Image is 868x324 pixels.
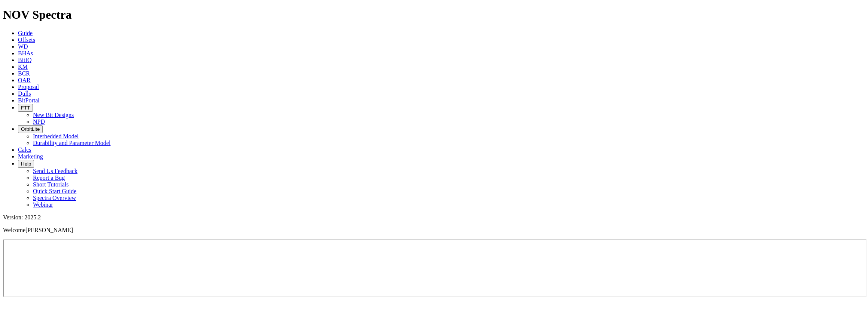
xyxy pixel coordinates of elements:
a: Offsets [18,37,35,43]
a: Webinar [33,201,53,208]
a: Interbedded Model [33,133,79,139]
button: FTT [18,104,33,112]
a: KM [18,64,28,70]
a: New Bit Designs [33,112,74,118]
a: Marketing [18,153,43,160]
a: Spectra Overview [33,195,76,201]
span: FTT [21,105,30,111]
p: Welcome [3,227,865,234]
a: Guide [18,30,33,36]
a: Durability and Parameter Model [33,140,111,146]
span: Help [21,161,31,167]
a: BCR [18,70,30,77]
a: Proposal [18,84,39,90]
div: Version: 2025.2 [3,214,865,221]
a: BitPortal [18,97,40,104]
a: Send Us Feedback [33,168,77,174]
a: WD [18,43,28,50]
a: Report a Bug [33,175,65,181]
a: Calcs [18,146,31,153]
a: BitIQ [18,57,31,63]
a: Short Tutorials [33,181,69,188]
a: Dulls [18,90,31,97]
button: OrbitLite [18,125,43,133]
a: OAR [18,77,31,83]
a: BHAs [18,50,33,56]
a: NPD [33,118,45,125]
span: OrbitLite [21,126,40,132]
a: Quick Start Guide [33,188,76,194]
h1: NOV Spectra [3,8,865,22]
span: [PERSON_NAME] [25,227,73,233]
button: Help [18,160,34,168]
